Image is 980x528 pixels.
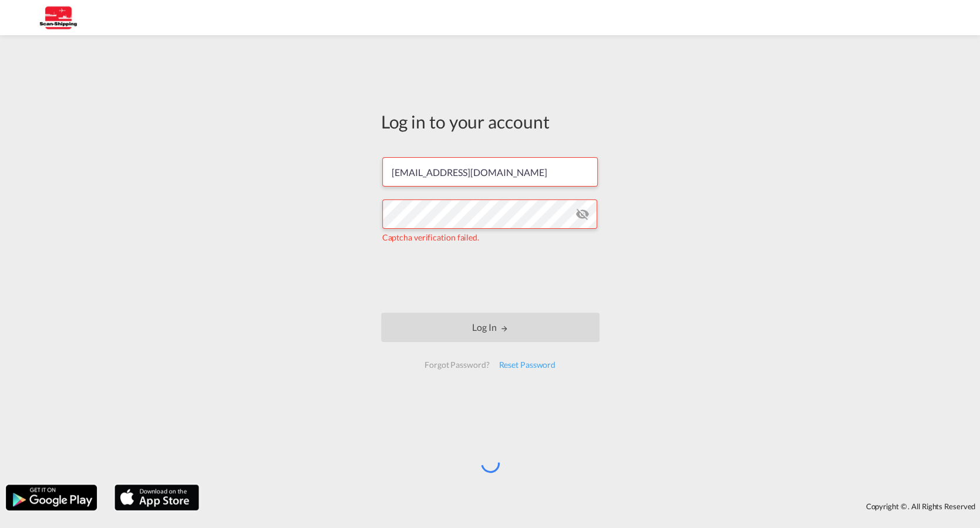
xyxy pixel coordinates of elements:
input: Enter email/phone number [382,157,598,187]
div: Log in to your account [381,109,600,134]
div: Forgot Password? [420,354,494,375]
div: Copyright © . All Rights Reserved [205,496,980,516]
button: LOGIN [381,313,600,342]
img: 123b615026f311ee80dabbd30bc9e10f.jpg [18,5,97,31]
iframe: reCAPTCHA [401,255,580,301]
md-icon: icon-eye-off [575,207,589,221]
span: Captcha verification failed. [382,232,479,242]
img: apple.png [113,483,200,512]
img: google.png [5,483,98,512]
div: Reset Password [494,354,560,375]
